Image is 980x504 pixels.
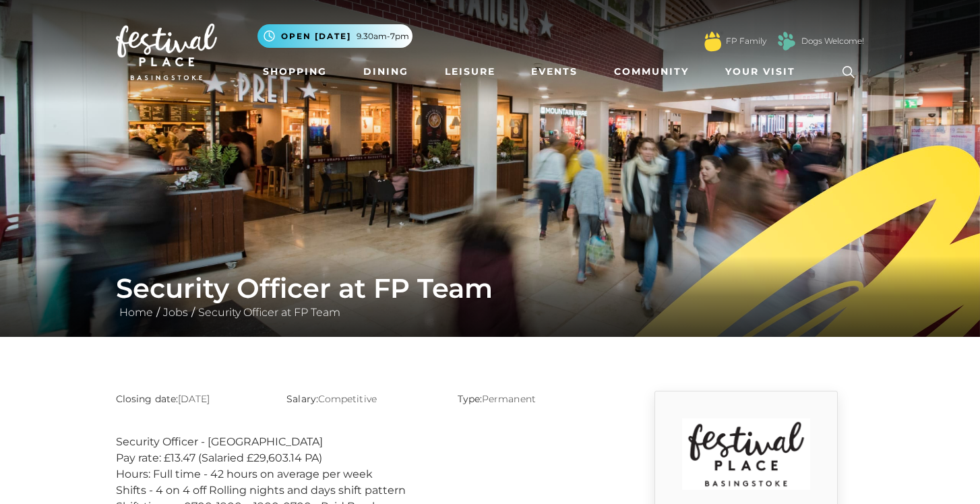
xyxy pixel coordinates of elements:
[160,306,191,319] a: Jobs
[458,391,608,407] p: Permanent
[458,393,482,405] strong: Type:
[116,306,156,319] a: Home
[281,30,351,42] span: Open [DATE]
[257,59,332,84] a: Shopping
[257,24,412,48] button: Open [DATE] 9.30am-7pm
[116,434,608,450] div: Security Officer - [GEOGRAPHIC_DATA]
[609,59,694,84] a: Community
[116,24,217,80] img: Festival Place Logo
[286,391,437,407] p: Competitive
[116,393,178,405] strong: Closing date:
[116,272,864,305] h1: Security Officer at FP Team
[358,59,414,84] a: Dining
[286,393,318,405] strong: Salary:
[106,272,874,321] div: / /
[116,391,266,407] p: [DATE]
[195,306,344,319] a: Security Officer at FP Team
[725,65,795,79] span: Your Visit
[439,59,501,84] a: Leisure
[357,30,409,42] span: 9.30am-7pm
[116,466,608,482] div: Hours: Full time - 42 hours on average per week
[801,35,864,47] a: Dogs Welcome!
[526,59,583,84] a: Events
[116,482,608,499] div: Shifts - 4 on 4 off Rolling nights and days shift pattern
[726,35,766,47] a: FP Family
[682,418,810,490] img: I7Nk_1640004660_ORD3.png
[116,450,608,466] div: Pay rate: £13.47 (Salaried £29,603.14 PA)
[720,59,807,84] a: Your Visit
